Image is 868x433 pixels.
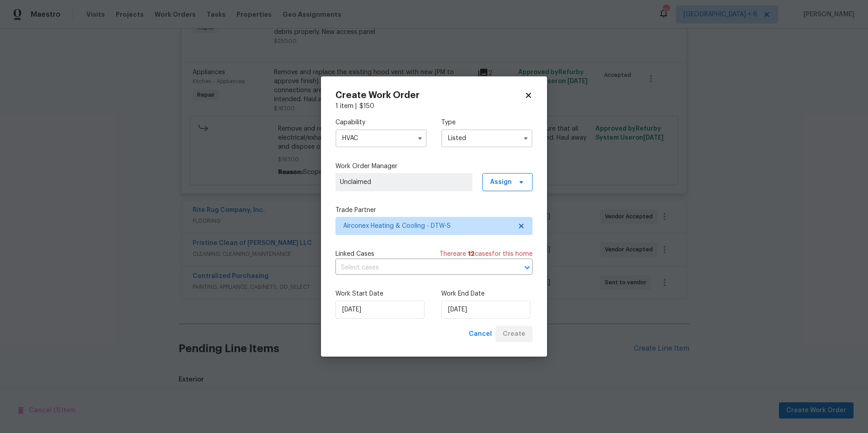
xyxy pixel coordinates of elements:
[335,206,533,215] label: Trade Partner
[335,162,533,171] label: Work Order Manager
[490,178,512,187] span: Assign
[340,178,468,187] span: Unclaimed
[439,249,533,259] span: There are case s for this home
[415,133,425,144] button: Show options
[335,249,374,259] span: Linked Cases
[441,118,533,127] label: Type
[521,261,533,274] button: Open
[441,289,533,298] label: Work End Date
[335,289,427,298] label: Work Start Date
[359,103,374,109] span: $ 150
[343,221,512,231] span: Airconex Heating & Cooling - DTW-S
[520,133,531,144] button: Show options
[335,102,533,111] div: 1 item |
[441,129,533,147] input: Select...
[468,251,475,257] span: 12
[335,301,425,319] input: M/D/YYYY
[335,118,427,127] label: Capability
[469,329,492,340] span: Cancel
[335,91,524,100] h2: Create Work Order
[465,326,495,343] button: Cancel
[335,261,507,275] input: Select cases
[335,129,427,147] input: Select...
[441,301,530,319] input: M/D/YYYY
